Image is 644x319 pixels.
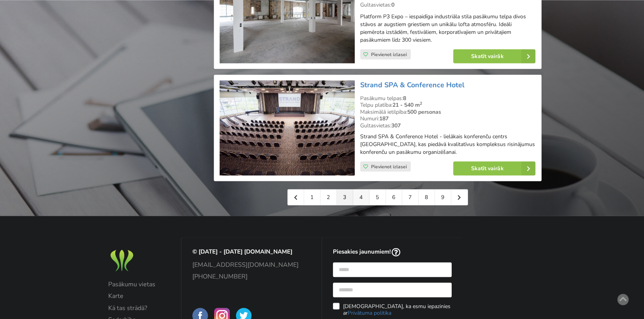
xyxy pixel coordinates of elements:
[360,101,535,108] div: Telpu platība:
[333,303,452,316] label: [DEMOGRAPHIC_DATA], ka esmu iepazinies ar
[370,189,386,205] a: 5
[360,108,535,115] div: Maksimālā ietilpība:
[337,189,353,205] a: 3
[192,248,311,255] p: © [DATE] - [DATE] [DOMAIN_NAME]
[360,132,535,156] p: Strand SPA & Conference Hotel - lielākais konferenču centrs [GEOGRAPHIC_DATA], kas piedāvā kvalit...
[360,12,535,44] p: Platform P3 Expo – iespaidīga industriāla stila pasākumu telpa divos stāvos ar augstiem griestiem...
[392,101,422,108] strong: 21 - 540 m
[420,100,422,106] sup: 2
[353,189,370,205] a: 4
[386,189,402,205] a: 6
[371,163,407,169] span: Pievienot izlasei
[403,94,406,102] strong: 8
[360,122,535,129] div: Gultasvietas:
[360,95,535,102] div: Pasākumu telpas:
[192,273,311,280] a: [PHONE_NUMBER]
[419,189,435,205] a: 8
[333,248,452,257] p: Piesakies jaunumiem!
[320,189,337,205] a: 2
[304,189,320,205] a: 1
[108,292,171,299] a: Karte
[371,51,407,57] span: Pievienot izlasei
[402,189,419,205] a: 7
[108,280,171,287] a: Pasākumu vietas
[360,115,535,122] div: Numuri:
[379,115,389,122] strong: 187
[220,80,355,176] img: Viesnīca | Pērnava | Strand SPA & Conference Hotel
[108,304,171,311] a: Kā tas strādā?
[391,1,394,9] strong: 0
[391,122,401,129] strong: 307
[108,248,135,273] img: Baltic Meeting Rooms
[192,261,311,268] a: [EMAIL_ADDRESS][DOMAIN_NAME]
[360,80,465,89] a: Strand SPA & Conference Hotel
[360,2,535,9] div: Gultasvietas:
[435,189,451,205] a: 9
[407,108,441,115] strong: 500 personas
[453,49,535,63] a: Skatīt vairāk
[348,309,391,316] a: Privātuma politika
[453,161,535,175] a: Skatīt vairāk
